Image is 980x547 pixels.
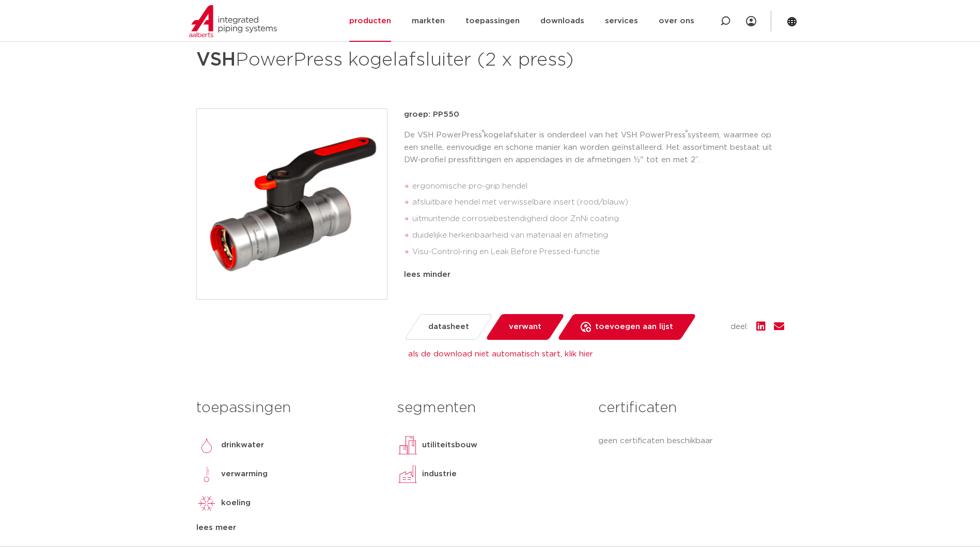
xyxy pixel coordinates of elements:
li: ergonomische pro-grip hendel [412,178,784,195]
sup: ® [482,130,484,135]
span: toevoegen aan lijst [595,319,673,335]
li: uitmuntende corrosiebestendigheid door ZnNi coating [412,211,784,227]
strong: VSH [196,51,236,69]
h3: toepassingen [196,398,382,418]
li: Visu-Control-ring en Leak Before Pressed-functie [412,244,784,260]
div: lees meer [196,522,382,534]
li: afsluitbare hendel met verwisselbare insert (rood/blauw) [412,194,784,211]
a: verwant [485,314,565,340]
a: datasheet [403,314,493,340]
div: lees minder [404,269,784,281]
li: duidelijke herkenbaarheid van materiaal en afmeting [412,227,784,244]
p: industrie [422,468,457,480]
a: als de download niet automatisch start, klik hier [408,350,593,358]
img: utiliteitsbouw [397,435,418,456]
p: verwarming [221,468,268,480]
span: deel: [730,321,748,333]
p: groep: PP550 [404,108,784,121]
p: utiliteitsbouw [422,439,477,451]
p: De VSH PowerPress kogelafsluiter is onderdeel van het VSH PowerPress systeem, waarmee op een snel... [404,129,784,166]
h3: certificaten [598,398,784,418]
img: koeling [196,493,217,513]
span: verwant [509,319,541,335]
img: verwarming [196,464,217,485]
span: datasheet [428,319,469,335]
p: drinkwater [221,439,264,451]
h3: segmenten [397,398,583,418]
img: Product Image for VSH PowerPress kogelafsluiter (2 x press) [197,109,387,299]
img: drinkwater [196,435,217,456]
p: geen certificaten beschikbaar [598,435,784,447]
sup: ® [686,130,688,135]
p: koeling [221,497,251,509]
img: industrie [397,464,418,485]
h1: PowerPress kogelafsluiter (2 x press) [196,44,584,75]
